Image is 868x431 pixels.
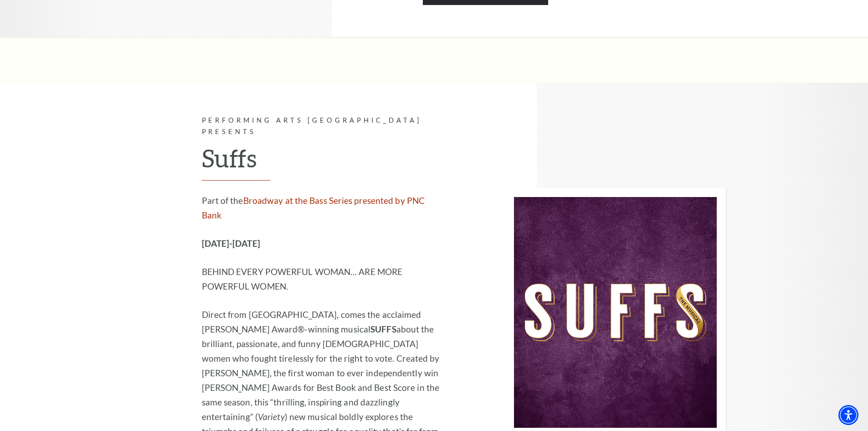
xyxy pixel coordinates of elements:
h2: Suffs [202,143,446,181]
a: Broadway at the Bass Series presented by PNC Bank [202,195,425,220]
em: Variety [258,411,285,422]
p: BEHIND EVERY POWERFUL WOMAN… ARE MORE POWERFUL WOMEN. [202,265,446,294]
strong: [DATE]-[DATE] [202,238,260,249]
strong: SUFFS [370,324,396,334]
p: Part of the [202,193,446,223]
div: Accessibility Menu [838,405,858,425]
p: Performing Arts [GEOGRAPHIC_DATA] Presents [202,115,446,138]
